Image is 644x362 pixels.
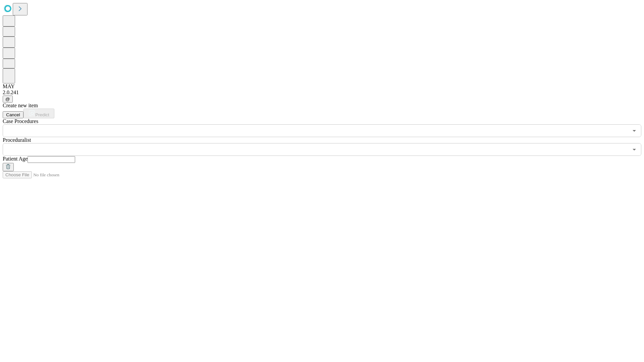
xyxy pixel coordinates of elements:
[5,97,10,102] span: @
[3,111,23,118] button: Cancel
[630,126,639,135] button: Open
[3,137,31,143] span: Proceduralist
[6,112,20,117] span: Cancel
[3,103,38,108] span: Create new item
[3,118,38,124] span: Scheduled Procedure
[3,156,28,162] span: Patient Age
[3,89,641,96] div: 2.0.241
[23,109,54,118] button: Predict
[35,112,49,117] span: Predict
[630,145,639,154] button: Open
[3,96,13,103] button: @
[3,83,641,89] div: MAY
